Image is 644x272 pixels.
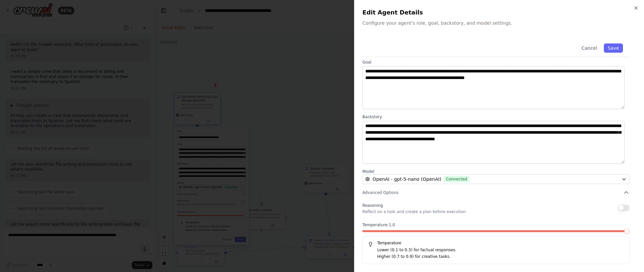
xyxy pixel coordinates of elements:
span: OpenAI - gpt-5-nano (OpenAI) [373,176,441,182]
span: Advanced Options [362,190,398,195]
p: Higher (0.7 to 0.9) for creative tasks. [377,254,624,260]
span: Connected [444,176,469,182]
h2: Edit Agent Details [362,8,636,17]
span: Reasoning [362,203,383,208]
p: Configure your agent's role, goal, backstory, and model settings. [362,20,636,26]
span: Temperature: 1.0 [362,222,395,228]
label: Backstory [362,114,630,120]
button: Cancel [578,43,601,53]
label: Goal [362,60,630,65]
label: Model [362,169,630,174]
button: Save [604,43,623,53]
button: OpenAI - gpt-5-nano (OpenAI)Connected [362,174,630,184]
h5: Temperature [368,240,624,246]
p: Lower (0.1 to 0.3) for factual responses. [377,247,624,254]
p: Reflect on a task and create a plan before execution [362,209,466,214]
button: Advanced Options [362,189,630,196]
